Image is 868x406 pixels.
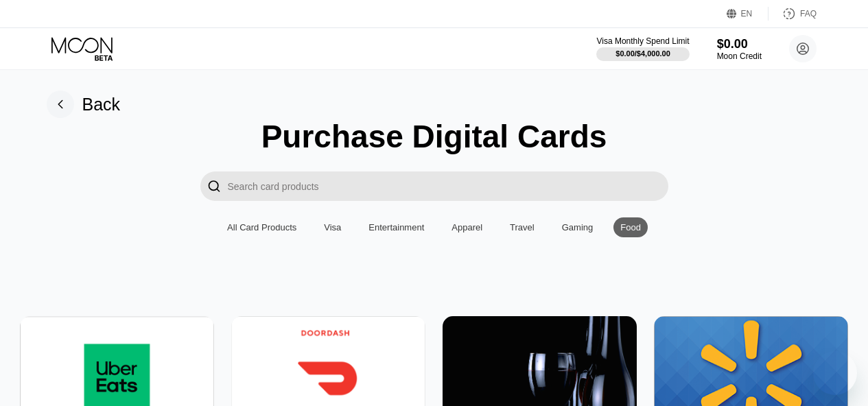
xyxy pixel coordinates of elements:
[451,222,482,232] div: Apparel
[261,118,607,155] div: Purchase Digital Cards
[82,95,121,115] div: Back
[615,49,670,58] div: $0.00 / $4,000.00
[368,222,424,232] div: Entertainment
[717,51,762,61] div: Moon Credit
[555,217,600,237] div: Gaming
[717,37,762,61] div: $0.00Moon Credit
[769,7,817,21] div: FAQ
[727,7,769,21] div: EN
[445,217,489,237] div: Apparel
[717,37,762,51] div: $0.00
[596,36,689,61] div: Visa Monthly Spend Limit$0.00/$4,000.00
[596,36,689,46] div: Visa Monthly Spend Limit
[228,171,668,201] input: Search card products
[324,222,341,232] div: Visa
[47,91,121,118] div: Back
[620,222,641,232] div: Food
[510,222,535,232] div: Travel
[207,178,221,194] div: 
[813,351,857,395] iframe: Button to launch messaging window
[562,222,594,232] div: Gaming
[741,9,753,19] div: EN
[317,217,348,237] div: Visa
[200,171,228,201] div: 
[220,217,303,237] div: All Card Products
[800,9,817,19] div: FAQ
[503,217,541,237] div: Travel
[362,217,431,237] div: Entertainment
[227,222,296,232] div: All Card Products
[613,217,648,237] div: Food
